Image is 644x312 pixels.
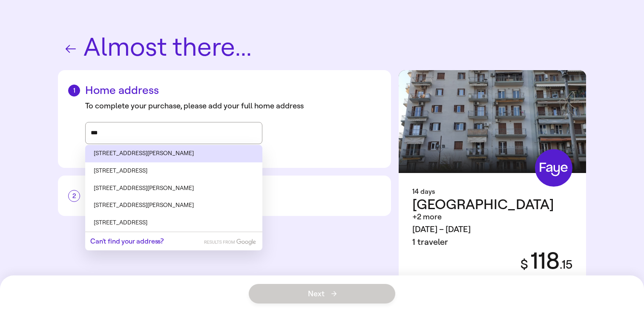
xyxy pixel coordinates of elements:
[412,196,554,213] span: [GEOGRAPHIC_DATA]
[510,249,572,274] div: 118
[85,214,262,232] li: [STREET_ADDRESS]
[68,84,381,97] h2: Home address
[85,145,262,162] li: [STREET_ADDRESS][PERSON_NAME]
[412,187,572,197] div: 14 days
[91,127,257,139] input: Street address, city, state
[308,290,336,298] span: Next
[412,223,572,236] div: [DATE] – [DATE]
[520,257,528,272] span: $
[249,284,395,303] button: Next
[90,237,164,245] button: Can't find your address?
[58,34,586,62] h1: Almost there...
[560,258,572,272] span: . 15
[412,212,442,221] span: +2 more
[85,162,262,180] li: [STREET_ADDRESS]
[85,180,262,197] li: [STREET_ADDRESS][PERSON_NAME]
[68,189,381,202] h2: Payment details
[412,236,572,249] div: 1 traveler
[85,197,262,214] li: [STREET_ADDRESS][PERSON_NAME]
[85,100,381,112] div: To complete your purchase, please add your full home address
